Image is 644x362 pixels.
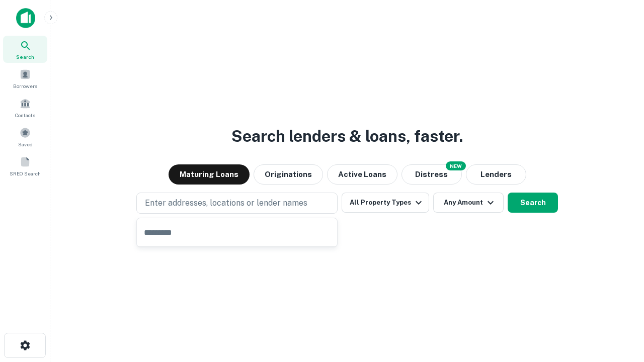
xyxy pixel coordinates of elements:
button: Search distressed loans with lien and other non-mortgage details. [401,164,462,185]
button: Search [508,193,558,213]
a: SREO Search [3,152,47,179]
a: Search [3,36,47,63]
span: Saved [18,140,33,148]
button: Any Amount [433,193,504,213]
img: capitalize-icon.png [16,8,35,28]
button: Active Loans [327,164,397,185]
iframe: Chat Widget [594,282,644,330]
a: Contacts [3,94,47,121]
span: Contacts [15,111,35,119]
button: Maturing Loans [169,164,250,185]
div: NEW [446,161,466,170]
span: SREO Search [10,169,41,177]
a: Saved [3,123,47,150]
h3: Search lenders & loans, faster. [231,124,463,148]
a: Borrowers [3,65,47,92]
button: Enter addresses, locations or lender names [136,193,338,214]
p: Enter addresses, locations or lender names [145,197,307,209]
span: Borrowers [13,82,37,90]
button: All Property Types [342,193,429,213]
span: Search [16,53,34,61]
button: Lenders [466,164,526,185]
button: Originations [254,164,323,185]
